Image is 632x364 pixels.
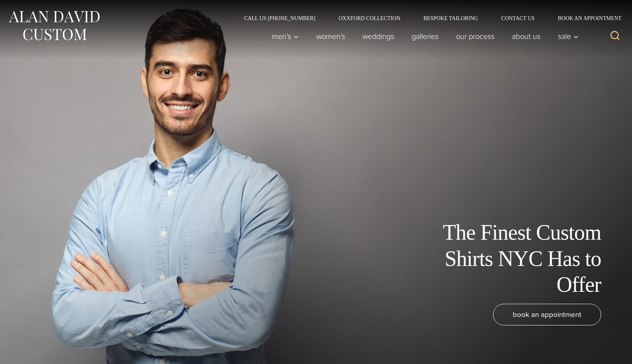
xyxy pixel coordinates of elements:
nav: Primary Navigation [263,29,583,44]
a: Call Us [PHONE_NUMBER] [232,15,327,21]
a: About Us [503,29,549,44]
a: book an appointment [493,304,601,325]
a: Contact Us [490,15,546,21]
h1: The Finest Custom Shirts NYC Has to Offer [427,220,601,298]
a: Women’s [308,29,354,44]
img: Alan David Custom [8,8,100,43]
a: Book an Appointment [546,15,624,21]
span: book an appointment [513,309,581,320]
a: Oxxford Collection [327,15,412,21]
nav: Secondary Navigation [232,15,624,21]
a: weddings [354,29,403,44]
a: Galleries [403,29,447,44]
span: Men’s [272,32,299,40]
span: Sale [558,32,579,40]
button: View Search Form [606,27,624,46]
a: Bespoke Tailoring [412,15,490,21]
a: Our Process [447,29,503,44]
